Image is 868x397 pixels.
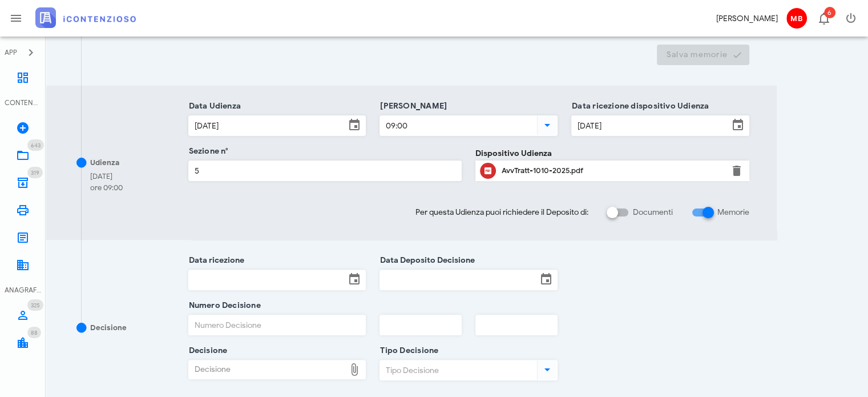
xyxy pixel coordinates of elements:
span: Distintivo [27,327,41,338]
div: ANAGRAFICA [5,285,41,295]
span: 319 [31,169,39,177]
label: Data ricezione dispositivo Udienza [568,101,709,112]
span: Distintivo [27,299,43,311]
label: Numero Decisione [185,300,261,311]
input: Ora Udienza [380,116,535,135]
div: Udienza [90,157,119,169]
label: Documenti [633,207,673,218]
span: 643 [31,142,41,149]
span: 88 [31,329,38,336]
span: Distintivo [27,139,44,151]
button: Clicca per aprire un'anteprima del file o scaricarlo [480,163,496,179]
span: Distintivo [824,7,835,18]
span: Distintivo [27,167,43,178]
span: Per questa Udienza puoi richiedere il Deposito di: [415,206,588,218]
div: AvvTratt-1010-2025.pdf [502,166,723,175]
input: Numero Decisione [189,315,366,335]
span: MB [786,8,807,29]
button: Elimina [730,164,744,178]
label: Dispositivo Udienza [475,147,552,159]
input: Sezione n° [189,161,462,181]
label: Decisione [185,345,228,356]
img: logo-text-2x.png [35,7,136,28]
label: Memorie [717,207,749,218]
button: MB [782,5,810,32]
div: [DATE] [90,171,123,182]
div: Decisione [90,322,127,334]
span: 325 [31,302,40,309]
div: Clicca per aprire un'anteprima del file o scaricarlo [502,162,723,180]
div: ore 09:00 [90,182,123,194]
label: Tipo Decisione [377,345,438,356]
input: Tipo Decisione [380,360,535,380]
div: [PERSON_NAME] [716,13,778,25]
label: Sezione n° [185,146,229,157]
button: Distintivo [810,5,837,32]
label: [PERSON_NAME] [377,101,447,112]
div: CONTENZIOSO [5,98,41,108]
label: Data Udienza [185,101,241,112]
div: Decisione [189,360,346,379]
